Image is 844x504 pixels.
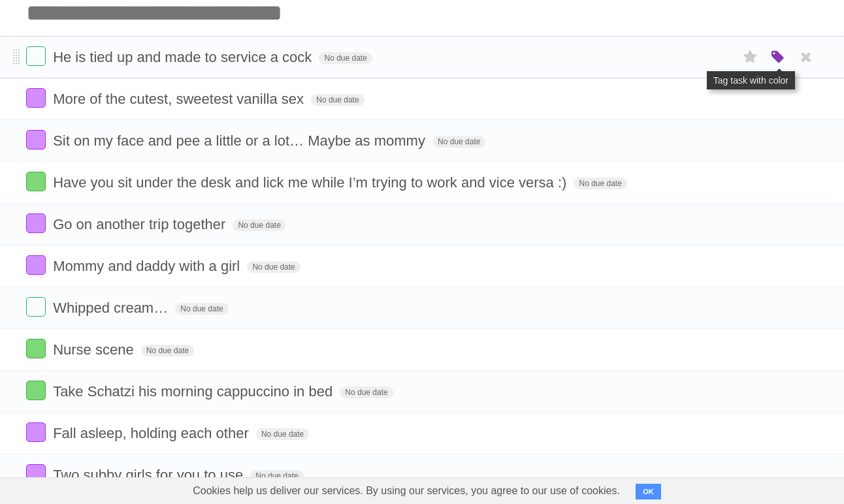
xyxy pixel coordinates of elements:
label: Star task [738,46,763,68]
span: More of the cutest, sweetest vanilla sex [53,91,307,107]
span: No due date [319,52,372,64]
span: Have you sit under the desk and lick me while I’m trying to work and vice versa :) [53,174,570,191]
label: Done [26,381,46,400]
span: No due date [311,94,364,106]
label: Done [26,88,46,108]
label: Done [26,255,46,275]
span: Take Schatzi his morning cappuccino in bed [53,383,336,400]
span: No due date [233,219,285,231]
label: Star task [738,88,763,110]
span: No due date [141,345,194,356]
label: Star task [738,255,763,277]
span: No due date [175,303,228,315]
label: Star task [738,297,763,319]
span: He is tied up and made to service a cock [53,49,315,65]
label: Done [26,213,46,233]
span: No due date [250,470,303,482]
label: Star task [738,130,763,151]
span: Whipped cream… [53,300,171,316]
label: Done [26,130,46,150]
label: Done [26,422,46,442]
label: Done [26,172,46,191]
label: Star task [738,339,763,360]
label: Done [26,464,46,484]
label: Star task [738,422,763,444]
span: Nurse scene [53,341,137,358]
label: Done [26,297,46,317]
span: No due date [247,261,300,273]
span: No due date [340,386,393,398]
button: OK [636,484,661,499]
span: Two subby girls for you to use [53,467,246,483]
label: Done [26,339,46,358]
label: Star task [738,464,763,486]
span: Mommy and daddy with a girl [53,258,243,274]
span: Sit on my face and pee a little or a lot… Maybe as mommy [53,133,429,149]
label: Star task [738,172,763,193]
span: No due date [256,428,309,440]
label: Star task [738,213,763,235]
label: Done [26,46,46,66]
span: Go on another trip together [53,216,229,232]
label: Star task [738,381,763,402]
span: Cookies help us deliver our services. By using our services, you agree to our use of cookies. [180,478,633,504]
span: Fall asleep, holding each other [53,425,252,441]
span: No due date [574,178,626,189]
span: No due date [432,136,485,148]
